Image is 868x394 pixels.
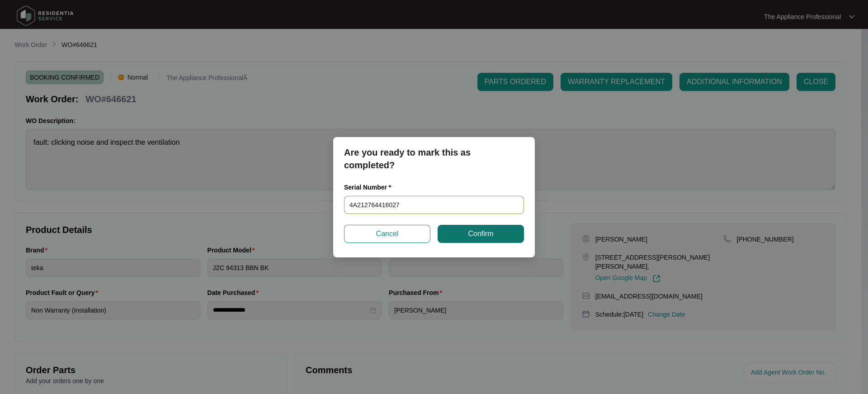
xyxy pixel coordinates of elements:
p: Are you ready to mark this as [344,146,524,159]
button: Cancel [344,225,430,243]
span: Confirm [468,228,493,239]
button: Confirm [438,225,524,243]
p: completed? [344,159,524,171]
span: Cancel [376,228,399,239]
label: Serial Number * [344,183,398,192]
